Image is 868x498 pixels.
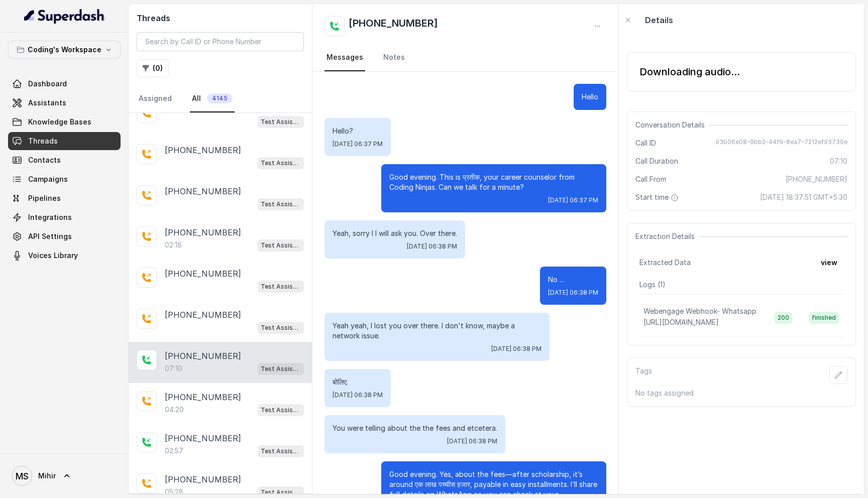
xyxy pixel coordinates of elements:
p: [PHONE_NUMBER] [165,473,241,485]
a: Assigned [137,85,174,112]
p: [PHONE_NUMBER] [165,350,241,362]
p: Coding's Workspace [28,44,101,56]
p: [PHONE_NUMBER] [165,432,241,444]
a: Dashboard [8,75,121,93]
p: Good evening. This is प्रतीक, your career counselor from Coding Ninjas. Can we talk for a minute? [389,172,598,192]
span: Integrations [28,212,72,222]
div: Downloading audio... [639,65,740,79]
span: Conversation Details [635,120,709,130]
span: finished [809,312,839,324]
span: Extraction Details [635,231,699,241]
p: Test Assistant- 2 [261,364,301,374]
a: Campaigns [8,170,121,188]
span: API Settings [28,231,72,241]
a: Pipelines [8,189,121,207]
p: 05:28 [165,487,183,497]
p: Details [645,14,673,26]
span: Campaigns [28,174,68,184]
span: 93b06e08-9bb2-44f9-8ea7-7212ef93730e [715,138,847,148]
a: Voices Library [8,246,121,265]
text: MS [16,471,29,481]
p: Test Assistant-3 [261,282,301,292]
a: Contacts [8,151,121,169]
span: [DATE] 06:37 PM [333,140,383,148]
p: [PHONE_NUMBER] [165,226,241,238]
p: Test Assistant-3 [261,199,301,209]
p: Test Assistant-3 [261,323,301,333]
span: 07:10 [830,156,847,166]
h2: [PHONE_NUMBER] [349,16,438,36]
span: Voices Library [28,251,78,261]
p: Hello? [333,126,383,136]
a: Threads [8,132,121,150]
p: Yeah yeah, I lost you over there. I don't know, maybe a network issue. [333,321,541,341]
span: Pipelines [28,193,61,203]
span: Mihir [38,471,56,481]
span: [URL][DOMAIN_NAME] [643,318,719,326]
span: [DATE] 06:38 PM [407,242,457,251]
p: [PHONE_NUMBER] [165,391,241,403]
span: [DATE] 06:38 PM [491,345,541,353]
button: (0) [137,59,169,77]
p: No ... [548,275,598,285]
p: [PHONE_NUMBER] [165,144,241,156]
a: API Settings [8,227,121,245]
span: Extracted Data [639,258,691,268]
span: Start time [635,192,681,202]
span: Call ID [635,138,656,148]
span: [DATE] 06:38 PM [447,437,497,445]
p: [PHONE_NUMBER] [165,268,241,280]
p: Tags [635,366,652,384]
a: Mihir [8,462,121,490]
a: All4145 [190,85,235,112]
p: Webengage Webhook- Whatsapp [643,306,756,316]
a: Assistants [8,94,121,112]
p: 02:18 [165,240,182,250]
button: Coding's Workspace [8,41,121,59]
span: Call From [635,174,666,184]
button: view [815,254,843,272]
p: No tags assigned [635,388,847,398]
span: 4145 [207,93,233,103]
p: Test Assistant-3 [261,240,301,251]
h2: Threads [137,12,304,24]
p: Test Assistant- 2 [261,487,301,497]
a: Knowledge Bases [8,113,121,131]
span: Contacts [28,155,61,165]
span: [DATE] 18:37:51 GMT+5:30 [760,192,847,202]
p: Test Assistant-3 [261,446,301,456]
p: 04:20 [165,405,184,415]
span: 200 [775,312,792,324]
a: Messages [324,44,365,71]
span: [DATE] 06:38 PM [333,391,383,399]
span: [DATE] 06:38 PM [548,289,598,297]
span: Knowledge Bases [28,117,91,127]
p: [PHONE_NUMBER] [165,185,241,197]
p: Hello [582,92,598,102]
span: [DATE] 06:37 PM [548,196,598,204]
img: light.svg [24,8,105,24]
nav: Tabs [324,44,606,71]
p: 02:57 [165,446,183,456]
span: Threads [28,136,58,146]
p: [PHONE_NUMBER] [165,309,241,321]
p: 07:10 [165,363,182,374]
p: You were telling about the the fees and etcetera. [333,423,497,433]
span: Call Duration [635,156,678,166]
span: [PHONE_NUMBER] [786,174,847,184]
p: Test Assistant- 2 [261,405,301,415]
a: Integrations [8,208,121,226]
p: बोलिए. [333,377,383,387]
p: Test Assistant-3 [261,117,301,127]
span: Assistants [28,98,66,108]
nav: Tabs [137,85,304,112]
span: Dashboard [28,79,67,89]
p: Test Assistant-3 [261,158,301,168]
input: Search by Call ID or Phone Number [137,32,304,51]
a: Notes [381,44,407,71]
p: Logs ( 1 ) [639,280,843,290]
p: Yeah, sorry I I will ask you. Over there. [333,228,457,238]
